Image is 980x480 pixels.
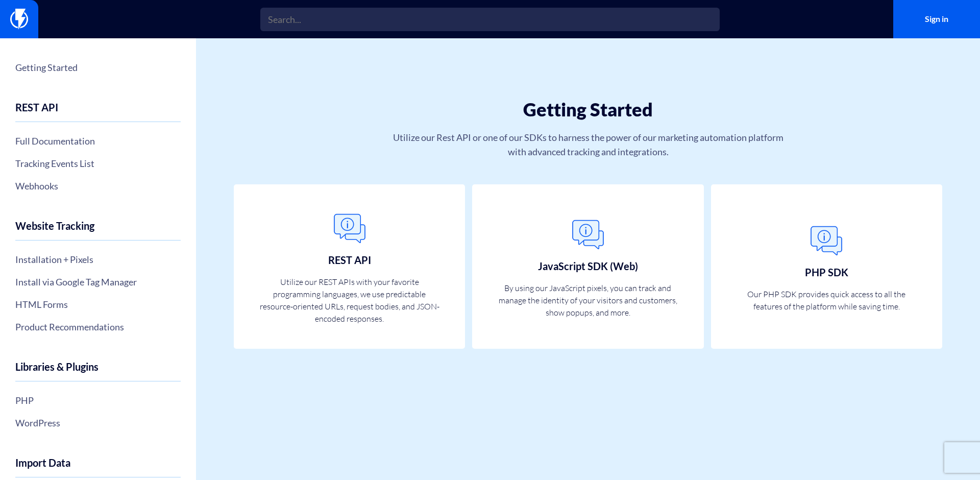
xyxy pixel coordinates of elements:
[15,318,181,335] a: Product Recommendations
[328,254,371,266] h3: REST API
[15,177,181,195] a: Webhooks
[15,414,181,431] a: WordPress
[805,267,848,278] h3: PHP SDK
[15,457,181,477] h4: Import Data
[389,130,787,159] p: Utilize our Rest API or one of our SDKs to harness the power of our marketing automation platform...
[806,221,847,261] img: General.png
[15,392,181,409] a: PHP
[15,251,181,268] a: Installation + Pixels
[257,100,919,120] h1: Getting Started
[15,155,181,172] a: Tracking Events List
[472,184,703,349] a: JavaScript SDK (Web) By using our JavaScript pixels, you can track and manage the identity of you...
[15,361,181,381] h4: Libraries & Plugins
[711,184,942,349] a: PHP SDK Our PHP SDK provides quick access to all the features of the platform while saving time.
[568,214,608,255] img: General.png
[15,273,181,291] a: Install via Google Tag Manager
[234,184,465,349] a: REST API Utilize our REST APIs with your favorite programming languages, we use predictable resou...
[260,8,720,31] input: Search...
[15,59,181,76] a: Getting Started
[15,102,181,122] h4: REST API
[496,282,679,319] p: By using our JavaScript pixels, you can track and manage the identity of your visitors and custom...
[329,208,370,249] img: General.png
[735,288,918,313] p: Our PHP SDK provides quick access to all the features of the platform while saving time.
[15,132,181,150] a: Full Documentation
[538,260,638,272] h3: JavaScript SDK (Web)
[15,220,181,241] h4: Website Tracking
[258,276,441,325] p: Utilize our REST APIs with your favorite programming languages, we use predictable resource-orien...
[15,296,181,313] a: HTML Forms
